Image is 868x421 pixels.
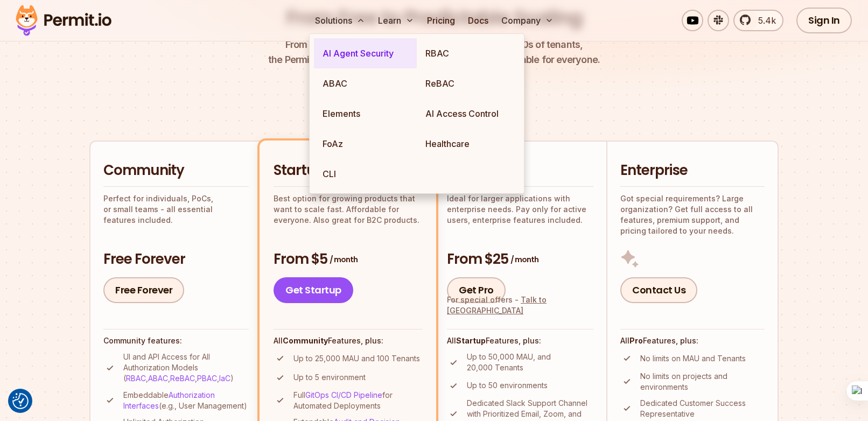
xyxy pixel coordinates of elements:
[467,352,593,373] p: Up to 50,000 MAU, and 20,000 Tenants
[629,336,643,345] strong: Pro
[640,398,765,419] p: Dedicated Customer Success Representative
[103,250,249,269] h3: Free Forever
[274,277,353,303] a: Get Startup
[103,193,249,226] p: Perfect for individuals, PoCs, or small teams - all essential features included.
[447,193,593,226] p: Ideal for larger applications with enterprise needs. Pay only for active users, enterprise featur...
[12,393,29,409] button: Consent Preferences
[314,159,417,189] a: CLI
[314,99,417,129] a: Elements
[123,390,215,410] a: Authorization Interfaces
[126,374,146,383] a: RBAC
[268,37,600,67] p: the Permit pricing model is simple, transparent, and affordable for everyone.
[274,193,422,226] p: Best option for growing products that want to scale fast. Affordable for everyone. Also great for...
[314,68,417,99] a: ABAC
[314,38,417,68] a: AI Agent Security
[620,161,765,180] h2: Enterprise
[219,374,230,383] a: IaC
[417,99,520,129] a: AI Access Control
[103,335,249,346] h4: Community features:
[423,10,459,31] a: Pricing
[417,68,520,99] a: ReBAC
[283,336,328,345] strong: Community
[467,380,548,391] p: Up to 50 environments
[620,277,697,303] a: Contact Us
[640,371,765,392] p: No limits on projects and environments
[274,250,422,269] h3: From $5
[620,335,765,346] h4: All Features, plus:
[733,10,783,31] a: 5.4k
[123,352,249,384] p: UI and API Access for All Authorization Models ( , , , , )
[330,254,358,265] span: / month
[417,38,520,68] a: RBAC
[314,129,417,159] a: FoAz
[497,10,558,31] button: Company
[447,335,593,346] h4: All Features, plus:
[796,8,852,33] a: Sign In
[305,390,382,399] a: GitOps CI/CD Pipeline
[268,37,600,52] span: From a startup with 100 users to an enterprise with 1000s of tenants,
[620,193,765,236] p: Got special requirements? Large organization? Get full access to all features, premium support, a...
[374,10,418,31] button: Learn
[640,353,746,364] p: No limits on MAU and Tenants
[447,250,593,269] h3: From $25
[274,161,422,180] h2: Startup
[447,277,506,303] a: Get Pro
[510,254,538,265] span: / month
[417,129,520,159] a: Healthcare
[103,161,249,180] h2: Community
[103,277,184,303] a: Free Forever
[170,374,195,383] a: ReBAC
[447,294,593,316] div: For special offers -
[293,372,366,383] p: Up to 5 environment
[311,10,369,31] button: Solutions
[197,374,217,383] a: PBAC
[148,374,168,383] a: ABAC
[11,2,116,39] img: Permit logo
[456,336,486,345] strong: Startup
[293,390,422,411] p: Full for Automated Deployments
[293,353,420,364] p: Up to 25,000 MAU and 100 Tenants
[464,10,493,31] a: Docs
[12,393,29,409] img: Revisit consent button
[274,335,422,346] h4: All Features, plus:
[752,14,776,27] span: 5.4k
[123,390,249,411] p: Embeddable (e.g., User Management)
